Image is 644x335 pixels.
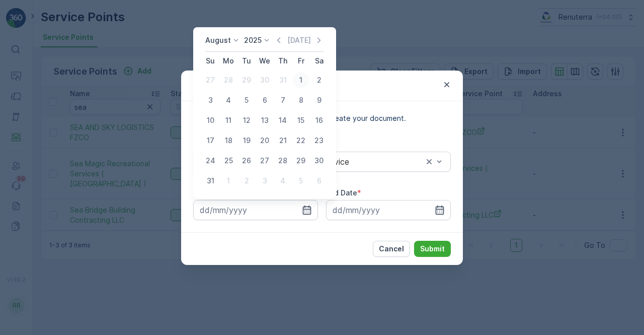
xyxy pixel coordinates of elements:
[275,132,291,149] div: 21
[275,173,291,189] div: 4
[257,132,273,149] div: 20
[202,132,218,149] div: 17
[293,173,309,189] div: 5
[275,112,291,128] div: 14
[220,132,236,149] div: 18
[220,153,236,169] div: 25
[238,112,255,128] div: 12
[293,132,309,149] div: 22
[293,112,309,128] div: 15
[311,112,327,128] div: 16
[257,112,273,128] div: 13
[275,92,291,108] div: 7
[238,132,255,149] div: 19
[220,92,236,108] div: 4
[237,52,256,70] th: Tuesday
[238,153,255,169] div: 26
[275,153,291,169] div: 28
[311,153,327,169] div: 30
[202,153,218,169] div: 24
[238,173,255,189] div: 2
[293,92,309,108] div: 8
[193,200,318,220] input: dd/mm/yyyy
[202,92,218,108] div: 3
[201,52,219,70] th: Sunday
[326,188,357,197] label: End Date
[311,132,327,149] div: 23
[238,72,255,88] div: 29
[257,153,273,169] div: 27
[220,72,236,88] div: 28
[311,173,327,189] div: 6
[420,244,445,254] p: Submit
[379,244,404,254] p: Cancel
[256,52,274,70] th: Wednesday
[219,52,237,70] th: Monday
[205,35,231,45] p: August
[293,153,309,169] div: 29
[220,173,236,189] div: 1
[275,72,291,88] div: 31
[220,112,236,128] div: 11
[257,173,273,189] div: 3
[287,35,311,45] p: [DATE]
[257,72,273,88] div: 30
[238,92,255,108] div: 5
[292,52,310,70] th: Friday
[373,241,410,257] button: Cancel
[274,52,292,70] th: Thursday
[326,200,451,220] input: dd/mm/yyyy
[244,35,262,45] p: 2025
[414,241,451,257] button: Submit
[293,72,309,88] div: 1
[310,52,328,70] th: Saturday
[311,92,327,108] div: 9
[311,72,327,88] div: 2
[202,112,218,128] div: 10
[202,72,218,88] div: 27
[202,173,218,189] div: 31
[257,92,273,108] div: 6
